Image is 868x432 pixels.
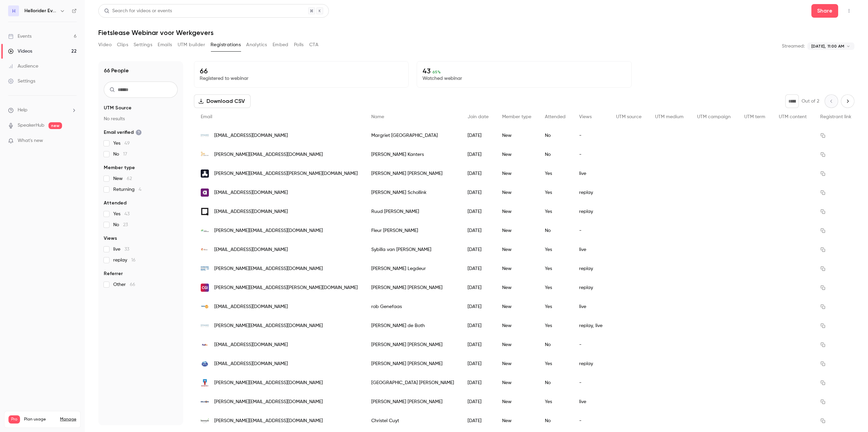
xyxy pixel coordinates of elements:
div: [DATE] [461,259,495,278]
div: live [572,240,609,259]
div: [DATE] [461,183,495,202]
button: Download CSV [194,94,251,108]
img: cgi.com [201,284,209,292]
div: [DATE] [461,411,495,430]
div: New [495,202,538,221]
div: No [538,145,572,164]
div: New [495,126,538,145]
div: [PERSON_NAME] [PERSON_NAME] [364,164,461,183]
div: No [538,126,572,145]
span: Member type [104,164,135,171]
img: spinmaster.com [201,360,209,368]
div: New [495,392,538,411]
span: 17 [123,152,127,157]
div: Settings [8,78,35,85]
div: [GEOGRAPHIC_DATA] [PERSON_NAME] [364,373,461,392]
button: Emails [158,39,172,50]
button: CTA [309,39,318,50]
button: Clips [117,39,128,50]
p: 66 [200,67,403,75]
span: UTM campaign [697,114,731,119]
div: Yes [538,202,572,221]
button: Video [98,39,112,50]
img: scandiagear.com [201,169,209,178]
span: New [113,175,132,182]
button: Embed [273,39,289,50]
div: New [495,145,538,164]
div: Sybilla van [PERSON_NAME] [364,240,461,259]
iframe: Noticeable Trigger [68,138,77,144]
p: Out of 2 [802,98,819,105]
img: derondevenen.nl [201,227,209,235]
section: facet-groups [104,105,178,288]
a: SpeakerHub [18,122,44,129]
span: Views [104,235,117,242]
h6: Hellorider Events [24,7,57,14]
div: [DATE] [461,297,495,316]
div: [DATE] [461,164,495,183]
div: [DATE] [461,221,495,240]
div: - [572,145,609,164]
div: Yes [538,164,572,183]
div: [DATE] [461,335,495,354]
div: Videos [8,48,32,55]
span: [PERSON_NAME][EMAIL_ADDRESS][DOMAIN_NAME] [214,417,323,425]
div: [DATE] [461,316,495,335]
div: New [495,316,538,335]
span: Yes [113,140,130,147]
span: [EMAIL_ADDRESS][DOMAIN_NAME] [214,189,288,196]
div: New [495,221,538,240]
div: replay [572,202,609,221]
span: Attended [545,114,566,119]
img: vdtolbv.nl [201,379,209,387]
span: Member type [502,114,531,119]
div: New [495,240,538,259]
span: Name [371,114,384,119]
span: new [48,122,62,129]
div: [DATE] [461,354,495,373]
div: New [495,411,538,430]
div: live [572,392,609,411]
span: [DATE], [811,43,826,49]
img: totalcaregroep.nl [201,150,209,159]
img: dynamoretailgroup.com [201,131,209,140]
p: Registered to webinar [200,75,403,82]
span: 4 [139,187,141,192]
span: Referrer [104,270,123,277]
button: Polls [294,39,304,50]
span: [PERSON_NAME][EMAIL_ADDRESS][DOMAIN_NAME] [214,379,323,386]
span: [EMAIL_ADDRESS][DOMAIN_NAME] [214,360,288,367]
div: replay [572,354,609,373]
div: [PERSON_NAME] Legdeur [364,259,461,278]
span: Other [113,281,135,288]
div: Yes [538,240,572,259]
div: Yes [538,278,572,297]
span: Views [579,114,592,119]
p: No results [104,115,178,122]
span: replay [113,257,136,264]
span: What's new [18,137,43,144]
div: No [538,373,572,392]
span: Email [201,114,212,119]
span: 11:00 AM [828,43,844,49]
span: 23 [123,222,128,227]
span: [PERSON_NAME][EMAIL_ADDRESS][DOMAIN_NAME] [214,265,323,272]
span: [PERSON_NAME][EMAIL_ADDRESS][DOMAIN_NAME] [214,322,323,329]
span: 62 [127,176,132,181]
span: Plan usage [24,417,56,422]
div: Fleur [PERSON_NAME] [364,221,461,240]
button: UTM builder [178,39,205,50]
span: [EMAIL_ADDRESS][DOMAIN_NAME] [214,208,288,215]
div: - [572,335,609,354]
span: 16 [131,258,136,263]
div: [DATE] [461,278,495,297]
span: H [12,7,15,15]
span: Pro [8,415,20,424]
div: [PERSON_NAME] [PERSON_NAME] [364,354,461,373]
span: [PERSON_NAME][EMAIL_ADDRESS][DOMAIN_NAME] [214,227,323,234]
h1: 66 People [104,67,129,75]
span: [EMAIL_ADDRESS][DOMAIN_NAME] [214,341,288,348]
div: - [572,221,609,240]
div: Search for videos or events [104,7,172,15]
img: hollandia.biz [201,398,209,406]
